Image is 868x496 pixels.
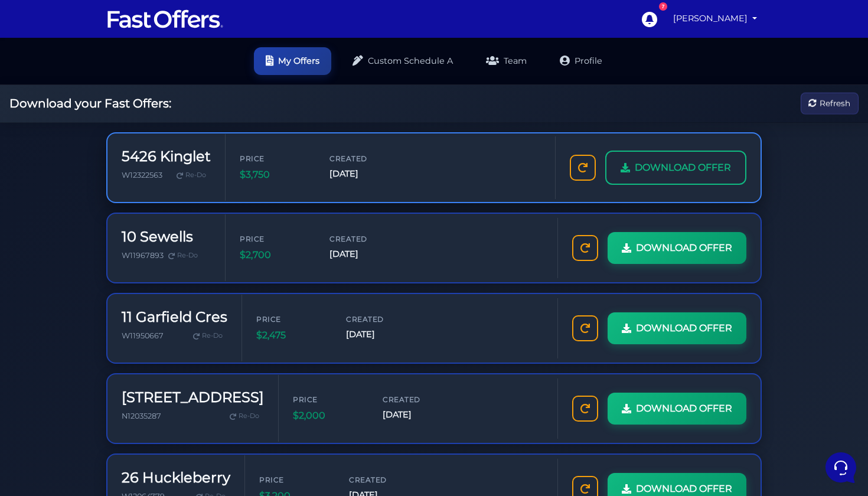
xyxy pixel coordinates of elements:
[636,240,732,256] span: DOWNLOAD OFFER
[185,170,206,181] span: Re-Do
[122,309,227,326] h3: 11 Garfield Cres
[605,151,746,185] a: DOWNLOAD OFFER
[329,167,400,181] span: [DATE]
[329,153,400,164] span: Created
[349,474,420,485] span: Created
[9,96,171,110] h2: Download your Fast Offers:
[659,2,667,11] div: 7
[19,118,217,142] button: Start a Conversation
[801,93,859,115] button: Refresh
[225,409,264,424] a: Re-Do
[608,393,746,425] a: DOWNLOAD OFFER
[172,168,211,183] a: Re-Do
[122,229,203,246] h3: 10 Sewells
[19,85,43,109] img: dark
[329,233,400,244] span: Created
[188,328,227,344] a: Re-Do
[177,250,198,261] span: Re-Do
[85,125,165,135] span: Start a Conversation
[239,411,259,422] span: Re-Do
[164,248,203,263] a: Re-Do
[122,148,211,165] h3: 5426 Kinglet
[346,314,417,325] span: Created
[38,85,61,109] img: dark
[293,394,364,405] span: Price
[823,450,859,485] iframe: Customerly Messenger Launcher
[147,165,217,175] a: Open Help Center
[27,191,193,203] input: Search for an Article...
[35,396,56,406] p: Home
[122,412,161,420] span: N12035287
[820,97,850,110] span: Refresh
[122,331,164,340] span: W11950667
[240,247,311,263] span: $2,700
[102,396,135,406] p: Messages
[19,66,96,76] span: Your Conversations
[240,233,311,244] span: Price
[668,7,762,30] a: [PERSON_NAME]
[383,394,453,405] span: Created
[9,379,82,406] button: Home
[191,66,217,76] a: See all
[122,251,164,260] span: W11967893
[122,171,162,180] span: W12322563
[183,396,198,406] p: Help
[474,47,539,75] a: Team
[256,328,327,343] span: $2,475
[341,47,465,75] a: Custom Schedule A
[154,379,227,406] button: Help
[202,331,223,341] span: Re-Do
[240,153,311,164] span: Price
[383,408,453,422] span: [DATE]
[548,47,614,75] a: Profile
[254,47,331,75] a: My Offers
[19,165,80,175] span: Find an Answer
[346,328,417,341] span: [DATE]
[635,5,663,32] a: 7
[256,314,327,325] span: Price
[293,408,364,423] span: $2,000
[240,167,311,182] span: $3,750
[329,247,400,261] span: [DATE]
[636,321,732,336] span: DOWNLOAD OFFER
[122,469,230,487] h3: 26 Huckleberry
[635,160,731,175] span: DOWNLOAD OFFER
[636,401,732,416] span: DOWNLOAD OFFER
[122,389,264,406] h3: [STREET_ADDRESS]
[82,379,155,406] button: Messages
[608,312,746,344] a: DOWNLOAD OFFER
[608,232,746,264] a: DOWNLOAD OFFER
[9,9,198,47] h2: Hello [PERSON_NAME] 👋
[259,474,330,485] span: Price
